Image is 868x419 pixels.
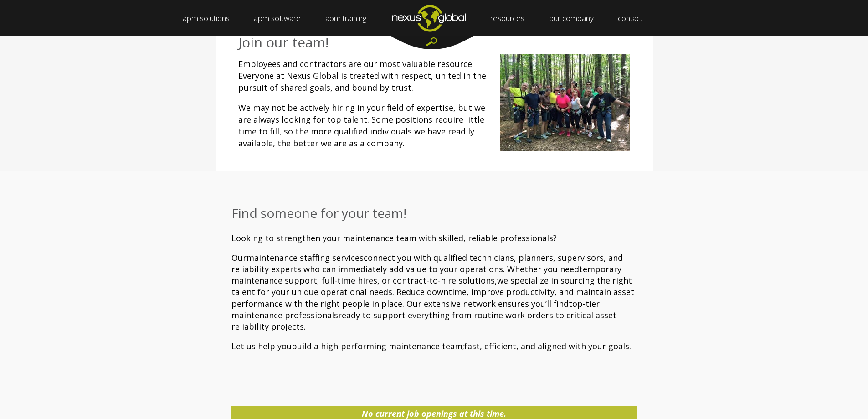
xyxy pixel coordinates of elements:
p: Let us help you fast, efficient, and aligned with your goals. [231,341,637,352]
span: maintenance [247,252,298,263]
p: Employees and contractors are our most valuable resource. Everyone at Nexus Global is treated wit... [238,58,630,93]
img: zip_line [500,54,630,151]
h3: Find someone for your team! [231,205,637,221]
p: Looking to strengthen your maintenance team with skilled, reliable professionals? [231,233,637,244]
p: Our connect you with qualified technicians, planners, supervisors, and reliability experts who ca... [231,252,637,332]
p: We may not be actively hiring in your field of expertise, but we are always looking for top talen... [238,102,630,149]
span: staffing services [300,252,364,263]
span: temporary maintenance support, full-time hires, or contract-to-hire solutions, [231,264,621,286]
span: build a high-performing maintenance team; [292,341,464,352]
span: No current job openings at this time. [362,408,506,419]
span: top-tier maintenance professionals [231,298,600,321]
span: Join our team! [238,33,329,52]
